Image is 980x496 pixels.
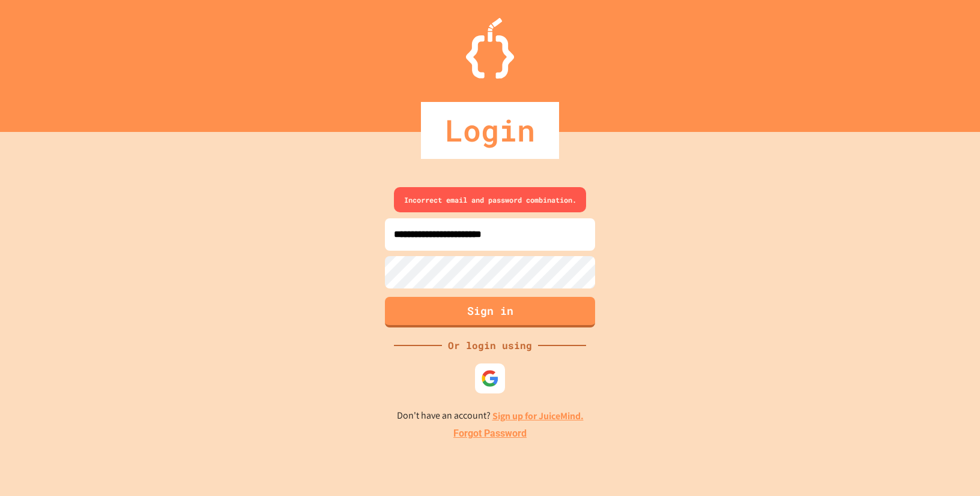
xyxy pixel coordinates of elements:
[481,369,499,387] img: google-icon.svg
[442,338,538,353] div: Or login using
[394,187,586,212] div: Incorrect email and password combination.
[453,426,527,441] a: Forgot Password
[492,410,584,422] a: Sign up for JuiceMind.
[397,408,584,423] p: Don't have an account?
[421,102,559,159] div: Login
[385,297,595,327] button: Sign in
[466,18,514,79] img: Logo.svg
